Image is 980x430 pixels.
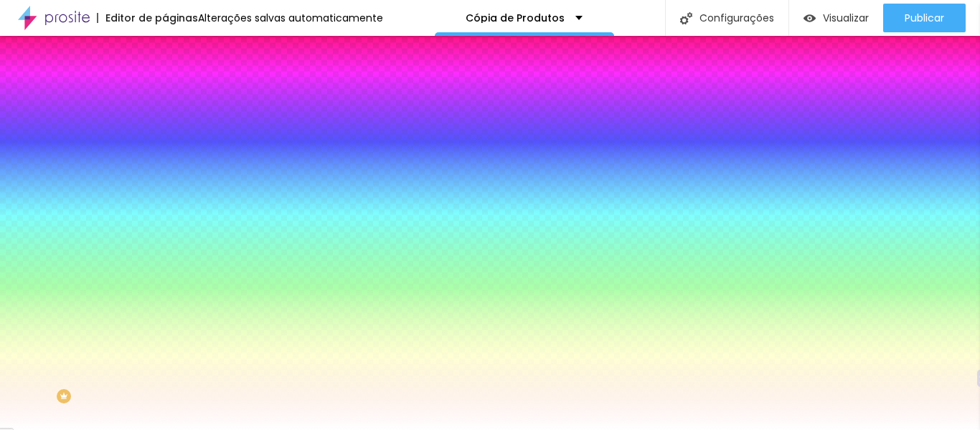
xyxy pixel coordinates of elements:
[789,4,883,32] button: Visualizar
[905,11,944,25] font: Publicar
[198,11,383,25] font: Alterações salvas automaticamente
[680,12,692,24] img: Ícone
[883,4,966,32] button: Publicar
[804,12,816,24] img: view-1.svg
[823,11,869,25] font: Visualizar
[105,11,198,25] font: Editor de páginas
[699,11,774,25] font: Configurações
[466,11,565,25] font: Cópia de Produtos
